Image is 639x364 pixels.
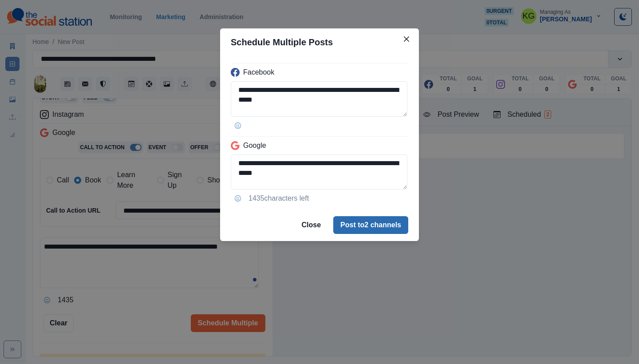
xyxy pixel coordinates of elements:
[333,216,408,234] button: Post to2 channels
[399,32,414,46] button: Close
[220,28,419,56] header: Schedule Multiple Posts
[231,119,245,133] button: Opens Emoji Picker
[248,193,309,204] p: 1435 characters left
[294,216,328,234] button: Close
[243,67,274,78] p: Facebook
[231,191,245,206] button: Opens Emoji Picker
[243,140,266,151] p: Google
